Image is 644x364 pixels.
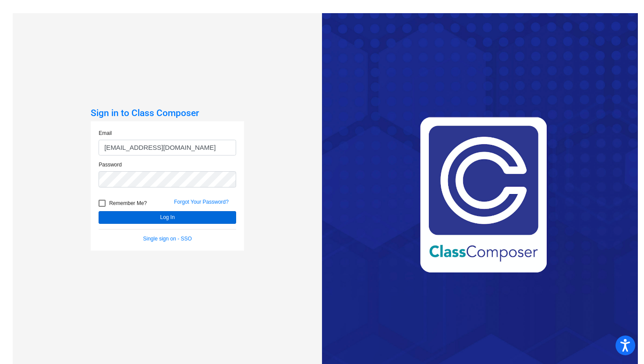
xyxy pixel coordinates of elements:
h3: Sign in to Class Composer [91,108,244,119]
button: Log In [99,211,236,224]
span: Remember Me? [109,198,147,209]
a: Forgot Your Password? [174,199,229,205]
label: Password [99,161,122,169]
label: Email [99,129,112,137]
a: Single sign on - SSO [143,236,192,242]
